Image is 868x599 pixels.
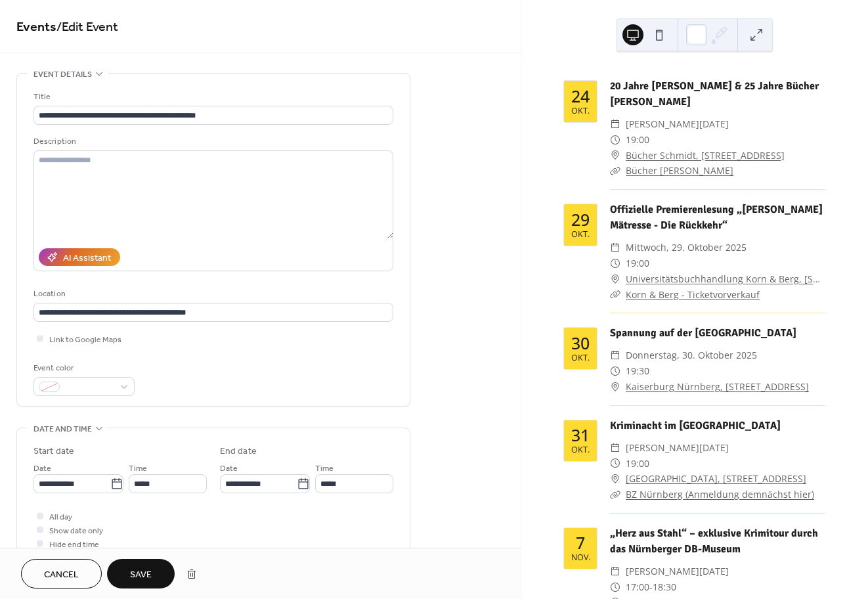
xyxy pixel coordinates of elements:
[44,568,79,582] span: Cancel
[610,471,620,487] div: ​
[610,287,620,303] div: ​
[571,354,590,363] div: Okt.
[626,471,806,487] a: [GEOGRAPHIC_DATA], [STREET_ADDRESS]
[626,271,825,287] a: Universitätsbuchhandlung Korn & Berg, [STREET_ADDRESS]
[571,88,590,104] div: 24
[626,288,760,301] a: Korn & Berg - Ticketvorverkauf
[571,211,590,228] div: 29
[16,14,56,40] a: Events
[33,90,391,104] div: Title
[626,116,729,132] span: [PERSON_NAME][DATE]
[626,347,757,363] span: Donnerstag, 30. Oktober 2025
[610,379,620,395] div: ​
[220,445,257,458] div: End date
[610,148,620,164] div: ​
[610,363,620,379] div: ​
[571,335,590,351] div: 30
[610,132,620,148] div: ​
[626,488,814,500] a: BZ Nürnberg (Anmeldung demnächst hier)
[610,419,781,432] a: Kriminacht im [GEOGRAPHIC_DATA]
[626,579,649,595] span: 17:00
[33,135,391,148] div: Description
[610,487,620,502] div: ​
[21,559,102,588] button: Cancel
[129,462,147,476] span: Time
[571,231,590,239] div: Okt.
[610,203,823,232] a: Offizielle Premierenlesung „[PERSON_NAME] Mätresse - Die Rückkehr“
[610,456,620,472] div: ​
[626,440,729,456] span: [PERSON_NAME][DATE]
[626,564,729,579] span: [PERSON_NAME][DATE]
[49,524,103,538] span: Show date only
[649,579,653,595] span: -
[220,462,238,476] span: Date
[610,79,819,108] a: 20 Jahre [PERSON_NAME] & 25 Jahre Bücher [PERSON_NAME]
[610,347,620,363] div: ​
[610,440,620,456] div: ​
[610,240,620,255] div: ​
[610,579,620,595] div: ​
[653,579,676,595] span: 18:30
[626,379,809,395] a: Kaiserburg Nürnberg, [STREET_ADDRESS]
[571,554,590,562] div: Nov.
[610,116,620,132] div: ​
[130,568,152,582] span: Save
[626,363,649,379] span: 19:30
[626,164,733,177] a: Bücher [PERSON_NAME]
[33,462,51,476] span: Date
[610,325,825,341] div: Spannung auf der [GEOGRAPHIC_DATA]
[610,271,620,287] div: ​
[33,287,391,301] div: Location
[315,462,334,476] span: Time
[576,535,585,551] div: 7
[610,255,620,271] div: ​
[56,14,118,40] span: / Edit Event
[33,422,92,436] span: Date and time
[626,255,649,271] span: 19:00
[610,163,620,179] div: ​
[571,427,590,443] div: 31
[33,445,74,458] div: Start date
[626,456,649,472] span: 19:00
[610,527,818,556] a: „Herz aus Stahl“ – exklusive Krimitour durch das Nürnberger DB-Museum
[626,132,649,148] span: 19:00
[626,240,747,255] span: Mittwoch, 29. Oktober 2025
[33,68,92,81] span: Event details
[33,361,132,375] div: Event color
[626,148,785,164] a: Bücher Schmidt, [STREET_ADDRESS]
[610,564,620,579] div: ​
[39,248,120,266] button: AI Assistant
[107,559,175,588] button: Save
[571,446,590,455] div: Okt.
[49,333,121,347] span: Link to Google Maps
[571,107,590,116] div: Okt.
[49,538,99,552] span: Hide end time
[63,252,111,265] div: AI Assistant
[49,510,72,524] span: All day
